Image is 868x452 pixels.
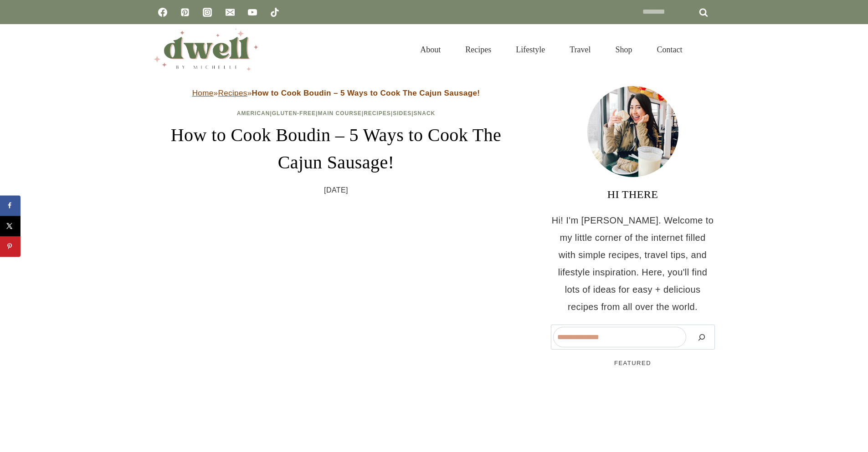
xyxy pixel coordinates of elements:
a: Main Course [318,110,361,117]
time: [DATE] [324,183,348,197]
a: Snack [414,110,436,117]
a: Recipes [453,34,503,66]
a: Shop [603,34,644,66]
a: About [408,34,453,66]
a: Instagram [198,3,216,21]
h5: FEATURED [551,359,715,368]
h3: HI THERE [551,186,715,203]
a: American [237,110,270,117]
strong: How to Cook Boudin – 5 Ways to Cook The Cajun Sausage! [252,89,480,97]
a: Gluten-Free [272,110,316,117]
a: Recipes [218,89,247,97]
a: Contact [645,34,695,66]
button: Search [691,327,713,347]
a: TikTok [266,3,284,21]
span: | | | | | [237,110,436,117]
a: Lifestyle [503,34,557,66]
img: DWELL by michelle [154,29,258,71]
h1: How to Cook Boudin – 5 Ways to Cook The Cajun Sausage! [154,122,519,176]
a: Home [192,89,214,97]
a: Recipes [364,110,391,117]
a: YouTube [243,3,262,21]
nav: Primary Navigation [408,34,694,66]
button: View Search Form [699,42,715,57]
p: Hi! I'm [PERSON_NAME]. Welcome to my little corner of the internet filled with simple recipes, tr... [551,212,715,315]
a: Sides [393,110,411,117]
a: Travel [557,34,603,66]
a: Email [221,3,239,21]
span: » » [192,89,480,97]
a: Facebook [154,3,172,21]
a: Pinterest [176,3,194,21]
img: cajun sausages barbecued on a grill [154,207,519,450]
